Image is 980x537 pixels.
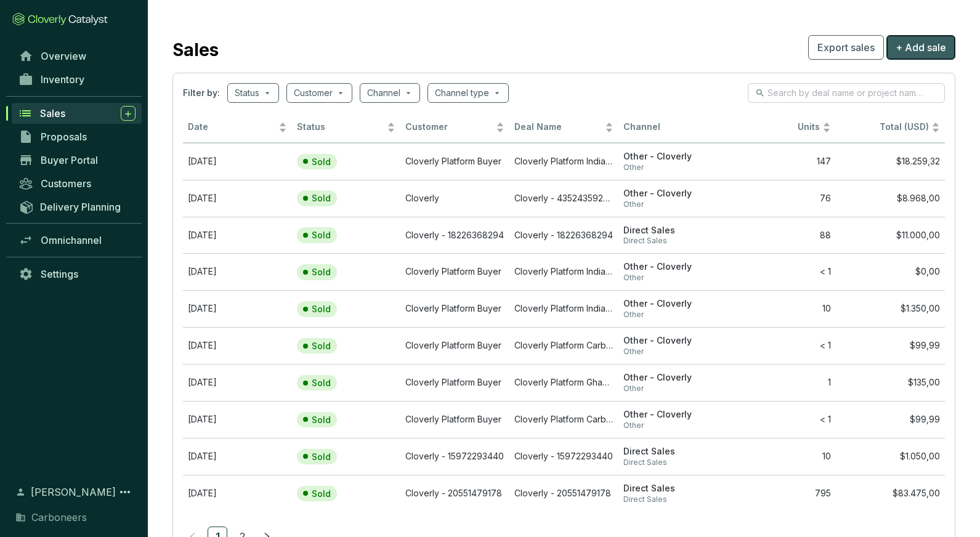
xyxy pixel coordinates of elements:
td: < 1 [727,327,836,364]
td: Cloverly Platform Indian Carboneers Sep 24 [509,253,618,290]
a: Buyer Portal [12,150,142,171]
span: Sales [40,107,65,119]
td: 88 [727,217,836,254]
a: Customers [12,173,142,194]
p: Sold [312,230,331,241]
p: Sold [312,267,331,278]
td: Cloverly - 20551479178 [400,475,509,512]
span: [PERSON_NAME] [31,485,116,499]
td: Cloverly Platform Buyer [400,401,509,438]
span: Other - Cloverly [623,298,723,310]
p: Sold [312,341,331,352]
span: Other - Cloverly [623,372,723,384]
span: Other [623,163,723,172]
h2: Sales [172,37,219,63]
td: Sep 24 2024 [183,253,292,290]
span: Other - Cloverly [623,261,723,273]
td: 76 [727,180,836,217]
button: + Add sale [886,35,955,60]
td: $99,99 [836,401,945,438]
a: Proposals [12,126,142,147]
td: Jun 12 2024 [183,290,292,327]
span: Direct Sales [623,236,723,246]
input: Search by deal name or project name... [767,86,926,100]
td: Cloverly - 18226368294 [400,217,509,254]
a: Settings [12,264,142,285]
span: Settings [41,268,78,280]
span: Other - Cloverly [623,151,723,163]
span: Overview [41,50,86,62]
td: Cloverly Platform Buyer [400,364,509,401]
td: Cloverly [400,180,509,217]
span: Deal Name [514,121,602,133]
a: Sales [12,103,142,124]
span: Omnichannel [41,234,102,246]
td: 10 [727,438,836,475]
td: $0,00 [836,253,945,290]
td: Sep 18 2025 [183,143,292,180]
td: Cloverly Platform Buyer [400,143,509,180]
td: Cloverly - 15972293440 [400,438,509,475]
td: Cloverly - 18226368294 [509,217,618,254]
span: Delivery Planning [40,201,121,213]
p: Sold [312,451,331,462]
td: Sep 24 2024 [183,217,292,254]
td: Cloverly Platform Buyer [400,327,509,364]
a: Delivery Planning [12,196,142,217]
span: Other - Cloverly [623,188,723,200]
td: $11.000,00 [836,217,945,254]
span: Proposals [41,131,87,143]
a: Inventory [12,69,142,90]
p: Sold [312,488,331,499]
td: < 1 [727,401,836,438]
td: Sep 15 2025 [183,180,292,217]
span: Other [623,384,723,394]
td: $83.475,00 [836,475,945,512]
td: Cloverly Platform Buyer [400,253,509,290]
span: Buyer Portal [41,154,98,166]
span: Carboneers [31,510,87,525]
td: Cloverly Platform Ghanaian Carboneers Jun 26 [509,364,618,401]
td: Cloverly - 20551479178 [509,475,618,512]
th: Date [183,113,292,143]
span: Inventory [41,73,84,86]
td: 10 [727,290,836,327]
span: Other - Cloverly [623,335,723,347]
span: Total (USD) [880,121,929,132]
td: Cloverly Platform Carboneers Apr 24 [509,327,618,364]
td: 1 [727,364,836,401]
span: Direct Sales [623,483,723,495]
span: Other [623,347,723,357]
span: Customers [41,177,91,190]
span: Status [297,121,385,133]
a: Omnichannel [12,230,142,251]
td: Cloverly Platform Indian Carboneers 2025 Sep 18 [509,143,618,180]
td: $1.050,00 [836,438,945,475]
span: Units [732,121,820,133]
td: $8.968,00 [836,180,945,217]
th: Channel [618,113,727,143]
p: Sold [312,156,331,168]
span: + Add sale [896,40,946,55]
span: Other [623,200,723,209]
p: Sold [312,414,331,426]
td: Cloverly Platform Carboneers Apr 12 [509,401,618,438]
span: Other [623,310,723,320]
button: Export sales [808,35,884,60]
p: Sold [312,378,331,389]
span: Customer [405,121,493,133]
span: Other [623,421,723,430]
th: Deal Name [509,113,618,143]
td: Apr 12 2024 [183,401,292,438]
td: Apr 24 2024 [183,327,292,364]
td: Jun 26 2024 [183,364,292,401]
th: Customer [400,113,509,143]
th: Status [292,113,401,143]
span: Export sales [817,40,875,55]
td: Cloverly Platform Indian Carboneers Jun 12 [509,290,618,327]
p: Sold [312,304,331,315]
td: $1.350,00 [836,290,945,327]
span: Direct Sales [623,458,723,467]
span: Filter by: [183,87,220,99]
span: Direct Sales [623,446,723,458]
